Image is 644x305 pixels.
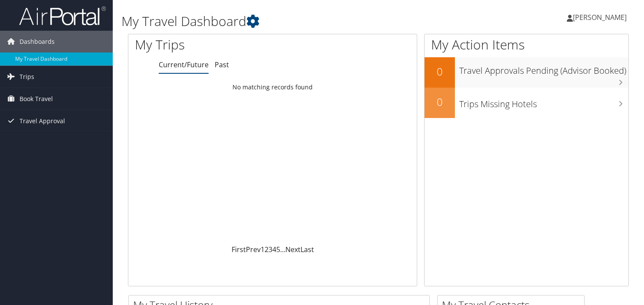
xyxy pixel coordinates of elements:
a: 0Travel Approvals Pending (Advisor Booked) [425,57,629,88]
h1: My Action Items [425,36,629,54]
td: No matching records found [128,79,417,95]
a: Current/Future [159,60,209,69]
span: Trips [20,66,34,88]
h2: 0 [425,64,455,79]
span: Book Travel [20,88,53,110]
a: 2 [265,245,268,254]
span: … [280,245,285,254]
a: Prev [246,245,261,254]
span: Dashboards [20,31,55,52]
a: 3 [268,245,272,254]
a: Last [301,245,314,254]
span: [PERSON_NAME] [573,13,627,22]
img: airportal-logo.png [19,6,106,26]
a: First [232,245,246,254]
a: 0Trips Missing Hotels [425,88,629,118]
h3: Travel Approvals Pending (Advisor Booked) [459,60,629,77]
a: 5 [276,245,280,254]
a: 1 [261,245,265,254]
a: Past [215,60,229,69]
h1: My Trips [135,36,290,54]
h3: Trips Missing Hotels [459,94,629,110]
a: Next [285,245,301,254]
a: [PERSON_NAME] [567,4,635,30]
a: 4 [272,245,276,254]
span: Travel Approval [20,110,65,132]
h2: 0 [425,95,455,109]
h1: My Travel Dashboard [121,12,464,30]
